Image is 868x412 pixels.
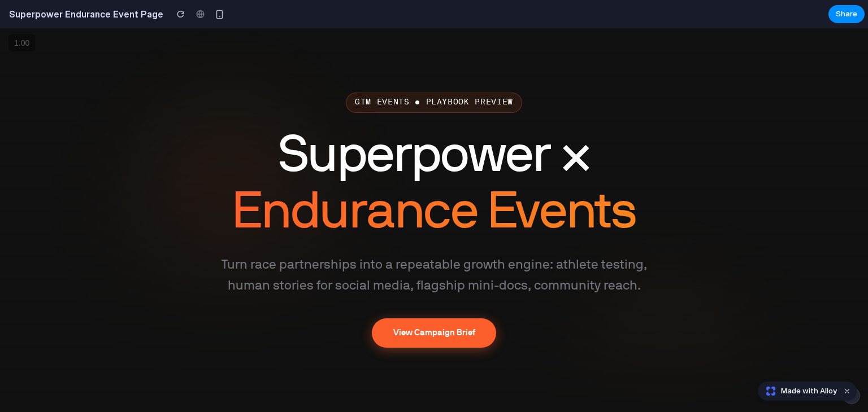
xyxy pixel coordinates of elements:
button: Share [828,5,865,23]
p: Turn race partnerships into a repeatable growth engine: athlete testing, human stories for social... [208,227,660,269]
div: GTM Events • Playbook Preview [346,64,523,85]
span: Made with Alloy [781,385,837,397]
a: Made with Alloy [758,385,838,397]
span: Endurance Events [232,163,636,209]
h2: Superpower Endurance Event Page [5,7,163,21]
span: Share [836,8,857,20]
button: Dismiss watermark [840,384,854,398]
button: View Campaign Brief [372,290,497,319]
h1: Superpower × [208,102,660,215]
